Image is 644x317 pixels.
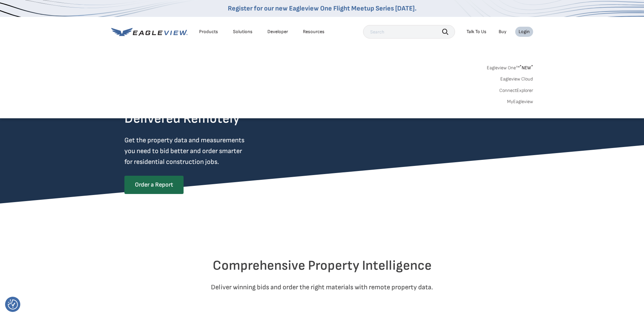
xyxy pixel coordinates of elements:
[233,29,253,35] div: Solutions
[500,76,533,82] a: Eagleview Cloud
[363,25,455,39] input: Search
[8,299,18,310] button: Consent Preferences
[467,29,486,35] div: Talk To Us
[303,29,325,35] div: Resources
[8,299,18,310] img: Revisit consent button
[487,63,533,71] a: Eagleview One™*NEW*
[124,282,520,293] p: Deliver winning bids and order the right materials with remote property data.
[267,29,288,35] a: Developer
[124,258,520,274] h2: Comprehensive Property Intelligence
[507,99,533,105] a: MyEagleview
[499,29,506,35] a: Buy
[124,135,272,167] p: Get the property data and measurements you need to bid better and order smarter for residential c...
[499,88,533,94] a: ConnectExplorer
[228,4,416,13] a: Register for our new Eagleview One Flight Meetup Series [DATE].
[519,29,530,35] div: Login
[199,29,218,35] div: Products
[520,65,533,71] span: NEW
[124,176,184,194] a: Order a Report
